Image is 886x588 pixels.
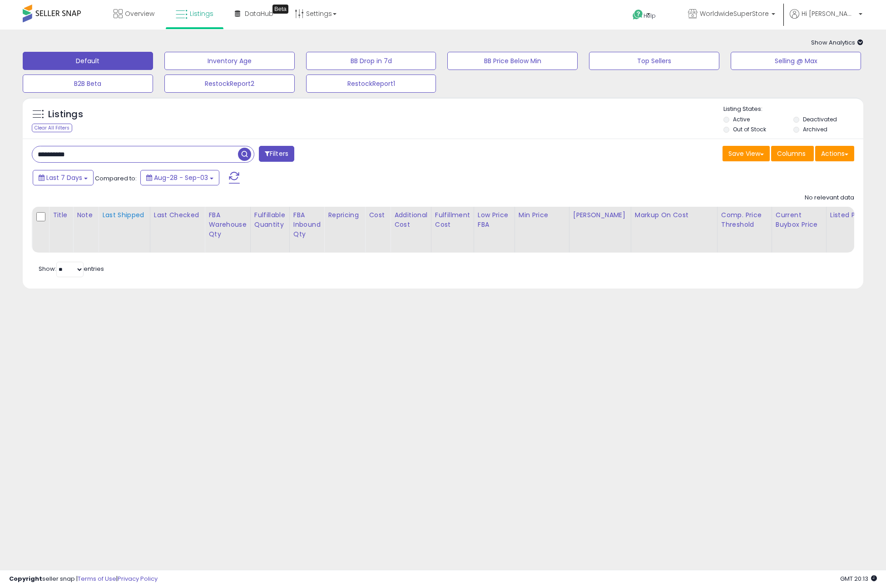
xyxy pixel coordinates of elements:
[254,210,286,229] div: Fulfillable Quantity
[700,9,769,18] span: WorldwideSuperStore
[150,207,205,253] th: CSV column name: cust_attr_2_Last Checked
[140,170,219,185] button: Aug-28 - Sep-03
[39,264,104,273] span: Show: entries
[369,210,386,220] div: Cost
[99,207,150,253] th: CSV column name: cust_attr_1_Last Shipped
[102,210,146,220] div: Last Shipped
[776,210,822,229] div: Current Buybox Price
[245,9,273,18] span: DataHub
[731,52,861,70] button: Selling @ Max
[125,9,154,18] span: Overview
[733,115,750,123] label: Active
[635,210,713,220] div: Markup on Cost
[46,173,82,182] span: Last 7 Days
[33,170,94,185] button: Last 7 Days
[95,174,137,183] span: Compared to:
[23,75,153,93] button: B2B Beta
[721,210,768,229] div: Comp. Price Threshold
[48,108,83,121] h5: Listings
[631,207,717,253] th: The percentage added to the cost of goods (COGS) that forms the calculator for Min & Max prices.
[53,210,69,220] div: Title
[790,9,862,30] a: Hi [PERSON_NAME]
[811,38,863,47] span: Show Analytics
[777,149,806,158] span: Columns
[803,115,837,123] label: Deactivated
[643,12,656,20] span: Help
[435,210,470,229] div: Fulfillment Cost
[632,9,643,20] i: Get Help
[447,52,578,70] button: BB Price Below Min
[32,124,72,132] div: Clear All Filters
[733,125,766,133] label: Out of Stock
[208,210,246,239] div: FBA Warehouse Qty
[478,210,511,229] div: Low Price FBA
[190,9,213,18] span: Listings
[805,194,854,202] div: No relevant data
[293,210,321,239] div: FBA inbound Qty
[259,146,294,162] button: Filters
[77,210,94,220] div: Note
[803,125,827,133] label: Archived
[394,210,427,229] div: Additional Cost
[802,9,856,18] span: Hi [PERSON_NAME]
[306,75,436,93] button: RestockReport1
[164,75,295,93] button: RestockReport2
[272,5,288,14] div: Tooltip anchor
[573,210,627,220] div: [PERSON_NAME]
[164,52,295,70] button: Inventory Age
[23,52,153,70] button: Default
[723,146,770,161] button: Save View
[519,210,565,220] div: Min Price
[625,2,673,30] a: Help
[723,105,863,114] p: Listing States:
[815,146,854,161] button: Actions
[771,146,814,161] button: Columns
[589,52,719,70] button: Top Sellers
[306,52,436,70] button: BB Drop in 7d
[154,210,201,220] div: Last Checked
[154,173,208,182] span: Aug-28 - Sep-03
[328,210,361,220] div: Repricing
